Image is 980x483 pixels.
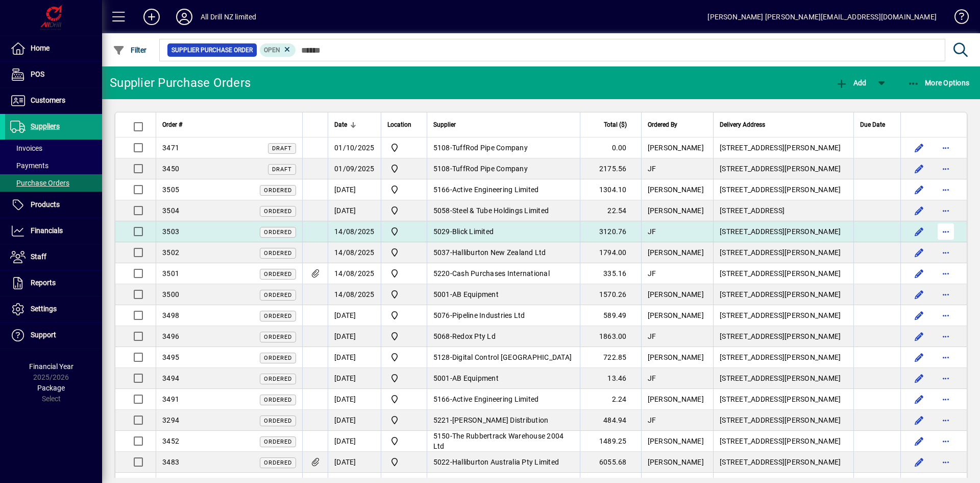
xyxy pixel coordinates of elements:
[938,244,954,261] button: More options
[162,437,179,445] span: 3452
[387,204,421,217] span: All Drill NZ Limited
[911,286,927,303] button: Edit
[264,313,292,319] span: Ordered
[264,208,292,215] span: Ordered
[938,391,954,407] button: More options
[31,96,65,104] span: Customers
[947,2,967,35] a: Knowledge Base
[387,330,421,342] span: All Drill NZ Limited
[911,160,927,177] button: Edit
[387,142,421,154] span: All Drill NZ Limited
[387,267,421,280] span: All Drill NZ Limited
[29,362,73,371] span: Financial Year
[162,119,182,130] span: Order #
[938,202,954,219] button: More options
[713,284,853,305] td: [STREET_ADDRESS][PERSON_NAME]
[5,270,102,296] a: Reports
[938,307,954,324] button: More options
[427,158,580,179] td: -
[433,269,450,278] span: 5220
[938,433,954,449] button: More options
[31,305,57,313] span: Settings
[5,36,102,61] a: Home
[911,244,927,261] button: Edit
[162,311,179,319] span: 3498
[162,144,179,152] span: 3471
[328,263,381,284] td: 14/08/2025
[31,279,56,287] span: Reports
[911,454,927,470] button: Edit
[113,46,147,54] span: Filter
[713,368,853,389] td: [STREET_ADDRESS][PERSON_NAME]
[713,221,853,242] td: [STREET_ADDRESS][PERSON_NAME]
[580,263,641,284] td: 335.16
[387,372,421,384] span: All Drill NZ Limited
[433,416,450,424] span: 5221
[580,410,641,431] td: 484.94
[938,349,954,365] button: More options
[452,353,572,361] span: Digital Control [GEOGRAPHIC_DATA]
[427,431,580,452] td: -
[328,179,381,200] td: [DATE]
[452,269,550,278] span: Cash Purchases International
[264,271,292,278] span: Ordered
[911,223,927,240] button: Edit
[908,79,970,87] span: More Options
[264,439,292,445] span: Ordered
[720,119,765,130] span: Delivery Address
[713,389,853,410] td: [STREET_ADDRESS][PERSON_NAME]
[433,290,450,298] span: 5001
[648,186,704,194] span: [PERSON_NAME]
[264,376,292,382] span: Ordered
[452,395,539,403] span: Active Engineering Limited
[162,353,179,361] span: 3495
[162,227,179,236] span: 3503
[648,374,656,382] span: JF
[580,179,641,200] td: 1304.10
[648,437,704,445] span: [PERSON_NAME]
[713,242,853,263] td: [STREET_ADDRESS][PERSON_NAME]
[427,200,580,221] td: -
[911,181,927,198] button: Edit
[433,353,450,361] span: 5128
[427,452,580,473] td: -
[5,323,102,348] a: Support
[433,248,450,257] span: 5037
[911,307,927,324] button: Edit
[580,137,641,158] td: 0.00
[387,119,411,130] span: Location
[938,140,954,156] button: More options
[648,311,704,319] span: [PERSON_NAME]
[328,137,381,158] td: 01/10/2025
[387,393,421,405] span: All Drill NZ Limited
[31,252,46,261] span: Staff
[580,347,641,368] td: 722.85
[110,41,150,59] button: Filter
[433,432,564,450] span: The Rubbertrack Warehouse 2004 Ltd
[911,328,927,344] button: Edit
[452,227,494,236] span: Blick Limited
[328,221,381,242] td: 14/08/2025
[713,158,853,179] td: [STREET_ADDRESS][PERSON_NAME]
[31,70,44,78] span: POS
[452,311,525,319] span: Pipeline Industries Ltd
[168,8,201,26] button: Profile
[427,410,580,431] td: -
[580,284,641,305] td: 1570.26
[264,292,292,298] span: Ordered
[427,305,580,326] td: -
[452,374,499,382] span: AB Equipment
[328,431,381,452] td: [DATE]
[264,47,280,54] span: Open
[713,326,853,347] td: [STREET_ADDRESS][PERSON_NAME]
[5,157,102,174] a: Payments
[387,119,421,130] div: Location
[833,74,869,92] button: Add
[37,384,65,392] span: Package
[452,165,528,173] span: TuffRod Pipe Company
[5,140,102,157] a: Invoices
[433,332,450,340] span: 5068
[5,62,102,87] a: POS
[433,186,450,194] span: 5166
[171,45,253,55] span: Supplier Purchase Order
